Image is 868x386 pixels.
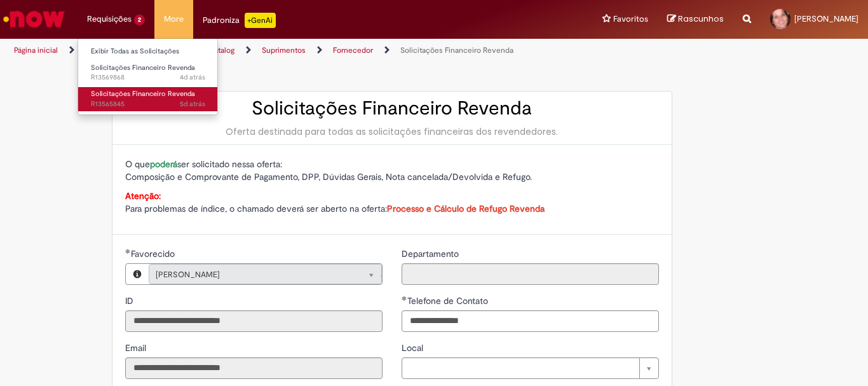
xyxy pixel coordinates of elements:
[125,158,659,183] p: O que ser solicitado nessa oferta: Composição e Comprovante de Pagamento, DPP, Dúvidas Gerais, No...
[164,13,184,25] span: More
[400,45,513,55] a: Solicitações Financeiro Revenda
[407,295,491,307] span: Telefone de Contato
[14,45,58,55] a: Página inicial
[402,247,461,260] label: Somente leitura - Departamento
[203,13,276,28] div: Padroniza
[156,265,349,285] span: [PERSON_NAME]
[131,248,177,259] span: Necessários - Favorecido
[134,15,145,25] span: 2
[333,45,373,55] a: Fornecedor
[180,99,205,109] span: 5d atrás
[126,264,149,284] button: Favorecido, Visualizar este registro LUCI LEONCIO
[125,249,131,254] span: Obrigatório Preenchido
[402,296,407,301] span: Obrigatório Preenchido
[667,13,724,25] a: Rascunhos
[402,248,461,259] span: Somente leitura - Departamento
[262,45,306,55] a: Suprimentos
[125,357,383,379] input: Email
[613,13,648,25] span: Favoritos
[125,342,149,354] span: Somente leitura - Email
[180,72,205,82] time: 26/09/2025 10:44:09
[91,89,195,99] span: Solicitações Financeiro Revenda
[91,63,195,72] span: Solicitações Financeiro Revenda
[125,341,149,354] label: Somente leitura - Email
[125,190,659,215] p: Para problemas de índice, o chamado deverá ser aberto na oferta:
[78,38,218,115] ul: Requisições
[87,13,132,25] span: Requisições
[78,45,218,59] a: Exibir Todas as Solicitações
[150,158,177,170] strong: poderá
[125,247,177,260] label: Somente leitura - Necessários - Favorecido
[78,87,218,111] a: Aberto R13565845 : Solicitações Financeiro Revenda
[125,295,136,307] span: Somente leitura - ID
[78,61,218,85] a: Aberto R13569868 : Solicitações Financeiro Revenda
[125,125,659,138] div: Oferta destinada para todas as solicitações financeiras dos revendedores.
[794,13,858,24] span: [PERSON_NAME]
[91,72,205,83] span: R13569868
[180,99,205,109] time: 25/09/2025 10:45:06
[125,294,136,307] label: Somente leitura - ID
[91,99,205,109] span: R13565845
[402,263,659,285] input: Departamento
[1,6,67,32] img: ServiceNow
[678,13,724,25] span: Rascunhos
[125,98,659,119] h2: Solicitações Financeiro Revenda
[125,190,161,202] strong: Atenção:
[10,39,569,62] ul: Trilhas de página
[245,13,276,28] p: +GenAi
[402,342,426,354] span: Local
[149,264,382,284] a: [PERSON_NAME]Limpar campo Favorecido
[402,310,659,332] input: Telefone de Contato
[387,203,545,214] a: Processo e Cálculo de Refugo Revenda
[180,72,205,82] span: 4d atrás
[125,310,383,332] input: ID
[402,357,659,379] a: Limpar campo Local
